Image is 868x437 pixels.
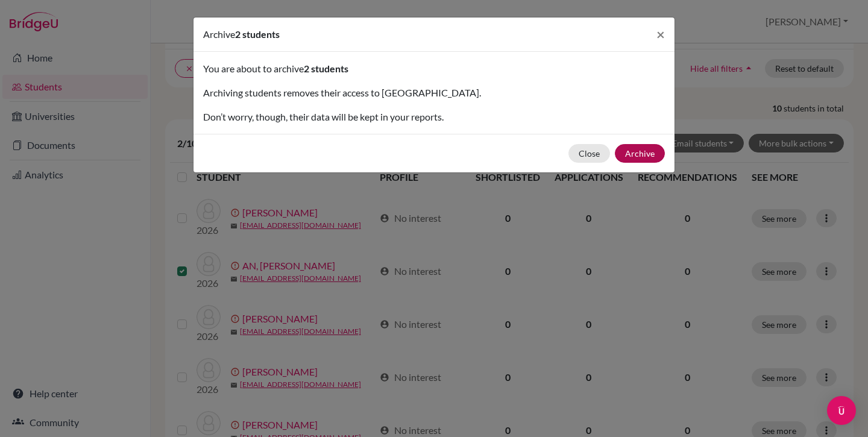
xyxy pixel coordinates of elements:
[568,144,610,163] button: Close
[203,110,665,124] p: Don’t worry, though, their data will be kept in your reports.
[647,17,675,51] button: Close
[827,396,856,425] div: Open Intercom Messenger
[615,144,665,163] button: Archive
[656,25,665,43] span: ×
[203,61,665,76] p: You are about to archive
[235,28,280,40] span: 2 students
[203,28,235,40] span: Archive
[304,63,348,74] span: 2 students
[203,86,665,100] p: Archiving students removes their access to [GEOGRAPHIC_DATA].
